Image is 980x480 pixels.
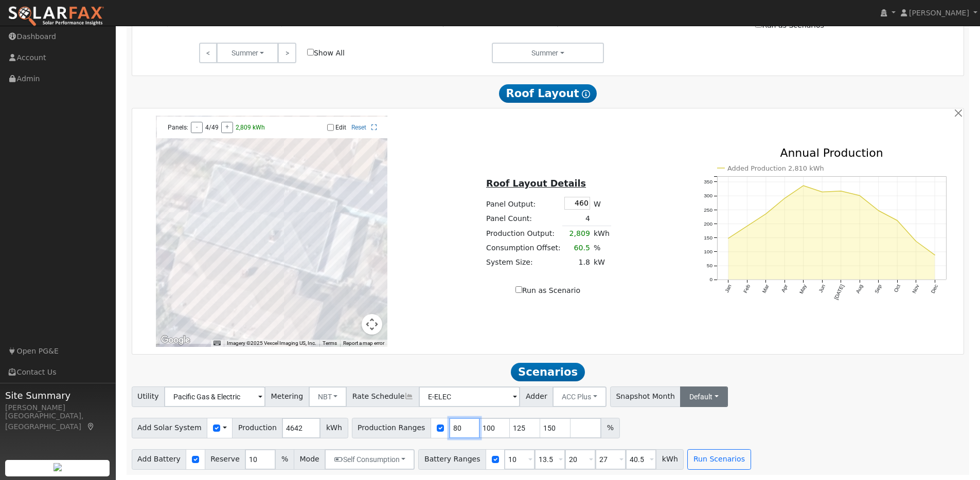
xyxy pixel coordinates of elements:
span: kWh [320,418,348,438]
span: Imagery ©2025 Vexcel Imaging US, Inc. [227,340,316,346]
text: 200 [704,221,712,227]
td: % [592,241,611,255]
span: kWh [656,449,684,470]
span: Rate Schedule [346,386,419,407]
button: + [221,122,233,133]
td: Consumption Offset: [485,241,563,255]
span: [PERSON_NAME] [909,9,969,17]
span: Metering [265,386,309,407]
text: 300 [704,193,712,198]
circle: onclick="" [745,224,749,228]
text: Oct [893,284,902,293]
a: Report a map error [343,340,384,346]
img: SolarFax [8,6,104,27]
text: 100 [704,249,712,254]
button: Map camera controls [362,314,382,335]
a: < [199,43,217,63]
input: Show All [307,49,314,56]
span: % [601,418,619,438]
circle: onclick="" [839,189,843,193]
span: Utility [132,386,165,407]
text: Jan [724,284,733,293]
button: - [191,122,203,133]
text: [DATE] [833,284,845,301]
a: Reset [351,124,366,131]
label: Run as Scenario [515,285,580,296]
button: ACC Plus [553,386,607,407]
text: Annual Production [780,146,883,159]
td: Panel Count: [485,211,563,226]
td: Panel Output: [485,195,563,211]
text: Added Production 2,810 kWh [727,164,824,172]
circle: onclick="" [914,239,918,244]
circle: onclick="" [877,209,881,213]
span: Add Solar System [132,418,208,438]
span: Panels: [168,124,188,131]
label: Edit [335,124,346,131]
input: Run as Scenario [515,286,522,293]
text: Mar [761,283,770,294]
circle: onclick="" [820,190,824,194]
td: Production Output: [485,226,563,241]
circle: onclick="" [895,218,899,223]
span: Reserve [205,449,246,470]
text: Jun [818,284,827,293]
span: 2,809 kWh [236,124,265,131]
div: [GEOGRAPHIC_DATA], [GEOGRAPHIC_DATA] [5,411,110,432]
span: Adder [520,386,553,407]
span: Add Battery [132,449,187,470]
text: Feb [742,284,751,294]
span: Production Ranges [352,418,431,438]
text: Apr [780,283,789,293]
span: Scenarios [511,363,584,381]
span: Snapshot Month [610,386,681,407]
td: W [592,195,611,211]
span: Battery Ranges [418,449,486,470]
span: % [275,449,294,470]
span: Mode [294,449,325,470]
a: Terms [323,340,337,346]
td: 60.5 [562,241,592,255]
a: Open this area in Google Maps (opens a new window) [158,334,192,347]
button: Keyboard shortcuts [213,340,221,347]
i: Show Help [582,90,590,98]
img: retrieve [54,463,62,471]
button: Default [680,386,728,407]
circle: onclick="" [933,253,937,257]
text: Aug [855,284,864,294]
td: 4 [562,211,592,226]
u: Roof Layout Details [486,178,586,189]
button: Summer [217,43,278,63]
td: kW [592,255,611,270]
circle: onclick="" [764,212,768,216]
span: Roof Layout [499,84,597,103]
button: Summer [492,43,604,63]
button: NBT [309,386,347,407]
text: Sep [874,284,883,294]
button: Run Scenarios [687,449,751,470]
text: 150 [704,235,712,241]
text: 0 [709,277,712,283]
a: Map [86,422,96,431]
span: Production [232,418,282,438]
input: Select a Utility [164,386,265,407]
td: kWh [592,226,611,241]
text: 350 [704,179,712,184]
button: Self Consumption [325,449,415,470]
circle: onclick="" [726,236,730,241]
input: Select a Rate Schedule [419,386,520,407]
span: Site Summary [5,389,110,402]
td: 2,809 [562,226,592,241]
text: May [798,284,808,295]
text: Dec [930,284,939,294]
td: 1.8 [562,255,592,270]
img: Google [158,334,192,347]
text: Nov [911,284,920,294]
label: Show All [307,48,345,59]
td: System Size: [485,255,563,270]
circle: onclick="" [858,194,862,198]
circle: onclick="" [782,196,787,200]
div: [PERSON_NAME] [5,402,110,413]
circle: onclick="" [801,183,806,188]
a: > [278,43,296,63]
